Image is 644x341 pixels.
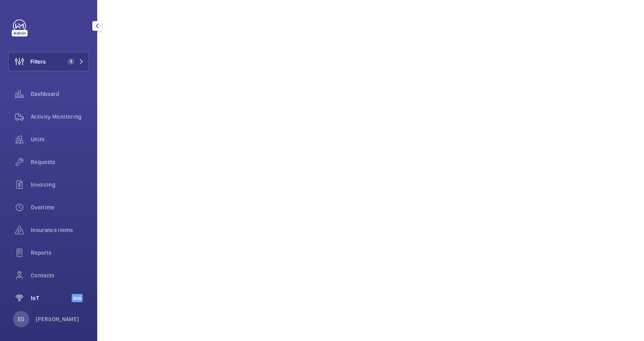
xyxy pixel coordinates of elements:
span: Invoicing [31,181,89,189]
span: IoT [31,294,72,302]
span: Activity Monitoring [31,113,89,121]
span: Overtime [31,203,89,211]
p: [PERSON_NAME] [36,315,79,323]
span: Beta [72,294,83,302]
span: 1 [68,58,74,65]
span: Insurance items [31,226,89,234]
button: Filters1 [8,52,89,71]
span: Units [31,135,89,143]
p: EG [18,315,24,323]
span: Requests [31,158,89,166]
span: Reports [31,249,89,257]
span: Dashboard [31,90,89,98]
span: Filters [30,58,46,66]
span: Contacts [31,271,89,279]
